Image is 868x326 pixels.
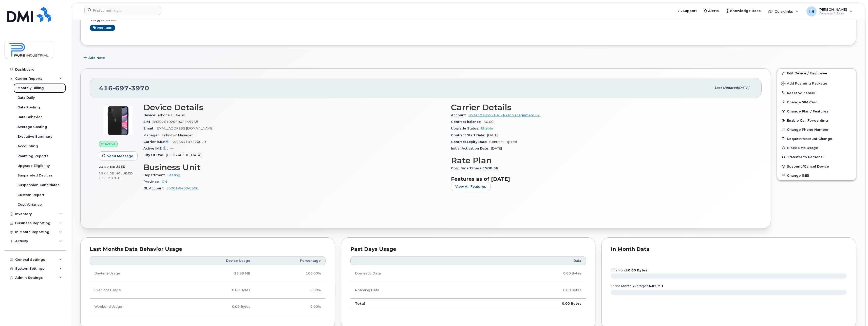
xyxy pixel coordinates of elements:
[777,162,856,171] button: Suspend/Cancel Device
[775,9,793,13] span: Quicklinks
[162,180,167,184] a: ON
[176,299,255,315] td: 0.00 Bytes
[480,256,586,265] th: Data
[99,151,138,160] button: Send Message
[455,184,486,189] span: View All Features
[143,140,172,144] span: Carrier IMEI
[99,171,133,180] span: included this month
[451,103,752,112] h3: Carrier Details
[611,284,663,288] text: three month average
[158,113,185,117] span: iPhone 11 64GB
[90,282,326,299] tr: Weekdays from 6:00pm to 8:00am
[166,186,198,190] a: c6001-6400-0600
[451,126,481,130] span: Upgrade Status
[103,105,133,136] img: iPhone_11.jpg
[113,84,129,92] span: 697
[166,153,201,157] span: [GEOGRAPHIC_DATA]
[451,140,489,144] span: Contract Expiry Date
[777,88,856,97] button: Reset Voicemail
[143,133,162,137] span: Manager
[451,176,752,182] h3: Features as of [DATE]
[176,282,255,299] td: 0.00 Bytes
[491,146,502,150] span: [DATE]
[777,116,856,125] button: Enable Call Forwarding
[90,247,326,252] div: Last Months Data Behavior Usage
[107,154,133,158] span: Send Message
[646,284,663,288] tspan: 34.02 MB
[143,180,162,184] span: Province
[628,268,647,272] tspan: 0.00 Bytes
[255,265,326,282] td: 100.00%
[143,173,167,177] span: Department
[819,7,847,11] span: [PERSON_NAME]
[708,8,719,13] span: Alerts
[781,81,827,86] span: Add Roaming Package
[156,126,213,130] span: [EMAIL_ADDRESS][DOMAIN_NAME]
[777,97,856,107] button: Change SIM Card
[700,6,722,16] a: Alerts
[489,140,517,144] span: Contract Expired
[451,113,468,117] span: Account
[90,299,176,315] td: Weekend Usage
[88,55,105,60] span: Add Note
[90,25,115,31] a: Add tags
[730,8,761,13] span: Knowledge Base
[480,299,586,308] td: 0.00 Bytes
[143,163,445,172] h3: Business Unit
[143,120,153,124] span: SIM
[451,133,487,137] span: Contract Start Date
[143,186,166,190] span: GL Account
[675,6,700,16] a: Support
[777,134,856,143] button: Request Account Change
[722,6,764,16] a: Knowledge Base
[803,6,856,17] div: Tashiur Rahman
[777,152,856,161] button: Transfer to Personal
[777,69,856,78] a: Edit Device / Employee
[787,119,828,122] span: Enable Call Forwarding
[787,109,828,113] span: Change Plan / Features
[90,299,326,315] tr: Friday from 6:00pm to Monday 8:00am
[176,265,255,282] td: 23.89 MB
[480,265,586,282] td: 0.00 Bytes
[99,84,149,92] span: 416
[99,172,115,175] span: 15.00 GB
[350,282,480,299] td: Roaming Data
[468,113,540,117] a: 0534101855 - Bell - Piret Management L.P.
[487,133,498,137] span: [DATE]
[255,256,326,265] th: Percentage
[787,164,829,168] span: Suspend/Cancel Device
[451,120,484,124] span: Contract balance
[611,247,847,252] div: In Month Data
[611,268,647,272] text: this month
[777,171,856,180] button: Change IMEI
[777,107,856,116] button: Change Plan / Features
[143,146,170,150] span: Active IMEI
[480,282,586,299] td: 0.00 Bytes
[777,125,856,134] button: Change Phone Number
[350,299,480,308] td: Total
[84,6,161,15] input: Find something...
[99,165,116,169] span: 23.89 MB
[765,6,802,17] div: Quicklinks
[105,142,116,146] span: Active
[777,143,856,152] button: Block Data Usage
[176,256,255,265] th: Device Usage
[484,120,494,124] span: $0.00
[777,78,856,88] button: Add Roaming Package
[451,156,752,165] h3: Rate Plan
[481,126,493,130] span: Eligible
[90,16,847,22] h3: Tags List
[451,182,490,191] button: View All Features
[172,140,206,144] span: 356544107220029
[167,173,180,177] a: Leasing
[143,113,158,117] span: Device
[80,53,109,62] button: Add Note
[90,265,176,282] td: Daytime Usage
[451,166,501,170] span: Corp SmartShare 15GB 36
[683,8,697,13] span: Support
[170,146,174,150] span: —
[90,282,176,299] td: Evenings Usage
[819,11,847,15] span: Wireless Admin
[162,133,193,137] span: Unknown Manager
[143,103,445,112] h3: Device Details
